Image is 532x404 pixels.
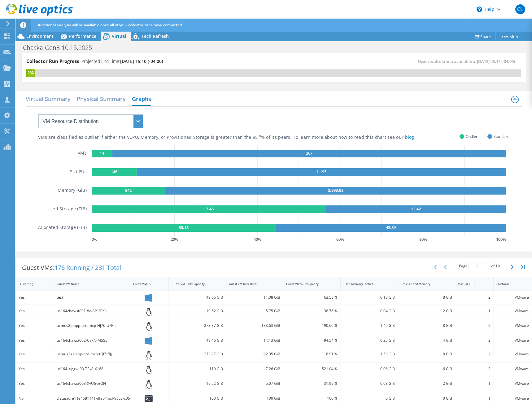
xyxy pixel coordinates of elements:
text: 17.46 [204,206,214,212]
div: 100 % [286,395,338,402]
div: 0.03 GiB [343,380,395,387]
div: VMware [496,380,529,387]
div: 2 [458,322,490,329]
text: 43.89 [386,225,396,230]
div: us164chawst001-WvAP-20XH [57,308,127,314]
div: IsRunning [19,282,43,286]
a: blog [405,134,414,140]
div: 273.87 GiB [172,322,223,329]
div: Used Memory (Active) [343,282,387,286]
div: ucmus2p-app-prd-msp-Hj76-UFPh [57,322,127,329]
text: 0 % [92,236,97,242]
div: VMware [496,337,529,344]
div: VMware [496,294,529,301]
text: 267 [306,150,312,156]
div: Guest VMs: [16,258,127,277]
span: [DATE] 15:10 (-04:00) [120,58,163,64]
div: 2 [458,366,490,372]
span: Next recalculation available at [418,59,518,64]
div: 4 GiB [401,337,452,344]
div: Guest VM OS [133,282,158,286]
div: 94.54 % [286,337,338,344]
div: 0.25 GiB [343,337,395,344]
div: Guest VM % Occupancy [286,282,330,286]
text: 80 % [419,236,427,242]
div: 118.91 % [286,351,338,358]
div: VMware [496,395,529,402]
div: VMware [496,322,529,329]
span: Outlier [466,133,477,140]
a: More [495,32,524,41]
div: 0 GiB [343,395,395,402]
div: 2% [26,69,35,76]
h4: Projected End Time: [81,58,163,65]
div: Yes [19,294,51,301]
div: 1.53 GiB [343,351,395,358]
div: ucmus2s1-app-prd-msp-tQl7-ffJj [57,351,127,358]
div: 7.26 GiB [229,366,280,372]
text: 146 [111,169,117,174]
div: 0.04 GiB [343,308,395,314]
div: 2 [458,351,490,358]
h5: VMs [78,150,87,157]
div: VMware [496,308,529,314]
div: 100 GiB [172,395,223,402]
span: Additional analysis will be available once all of your collector runs have completed. [38,22,183,28]
svg: GaugeChartPercentageAxisTexta [92,236,509,242]
text: 20 % [171,236,178,242]
div: 5.75 GiB [229,308,280,314]
div: 11.08 GiB [229,294,280,301]
sup: th [258,134,261,138]
div: us164-sipgw-03-TEk8-X188 [57,366,127,372]
div: Guest VM Disk Used [229,282,273,286]
text: 13.42 [411,206,421,212]
h5: Used Storage (TiB) [47,205,87,213]
span: [DATE] 23:14 (-04:00) [477,59,515,64]
div: Yes [19,351,51,358]
span: Environment [26,33,54,39]
div: 19.52 GiB [172,380,223,387]
h5: Memory (GiB) [58,187,86,195]
div: 49.66 GiB [172,294,223,301]
text: 40 % [254,236,261,242]
span: Performance [69,33,96,39]
div: 14.13 GiB [229,337,280,344]
svg: \n [477,7,482,12]
span: Standard [494,133,509,140]
div: Provisioned Memory [401,282,445,286]
div: Datastore1 (e4681141-dfac-4bcf-98c3-c051481d0525)-3WSC [57,395,127,402]
div: Guest VM Name [57,282,120,286]
h5: Allocated Storage (TiB) [38,224,86,232]
text: 3,893.98 [328,187,343,193]
h2: Graphs [132,93,151,106]
div: 92.35 GiB [229,351,280,358]
div: 8 GiB [401,351,452,358]
a: Share [470,32,496,41]
div: 8 GiB [401,294,452,301]
span: CL [515,4,525,14]
text: 1,195 [316,169,326,174]
div: 2 GiB [401,308,452,314]
div: 1 [458,380,490,387]
div: 6 GiB [401,366,452,372]
div: VMs are classified as outlier if either the vCPU, Memory, or Provisioned Storage is greater than ... [38,134,447,140]
div: us164chawst003-XvU6-xtQN [57,380,127,387]
div: Yes [19,380,51,387]
div: No [19,395,51,402]
div: 1 [458,308,490,314]
div: 19.52 GiB [172,308,223,314]
div: 119 GiB [172,366,223,372]
div: Guest VM Disk Capacity [172,282,216,286]
div: Yes [19,337,51,344]
h1: Chaska-Gen3-10.15.2025 [20,44,102,51]
text: 60 % [336,236,344,242]
div: Yes [19,322,51,329]
div: us164chawst002-CSxN-M5SL [57,337,127,344]
div: 2 [458,337,490,344]
div: Platform [496,282,521,286]
div: VMware [496,366,529,372]
div: 31.99 % [286,380,338,387]
div: 521.04 % [286,366,338,372]
span: 176 Running / 281 Total [55,263,121,272]
div: 0.18 GiB [343,294,395,301]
